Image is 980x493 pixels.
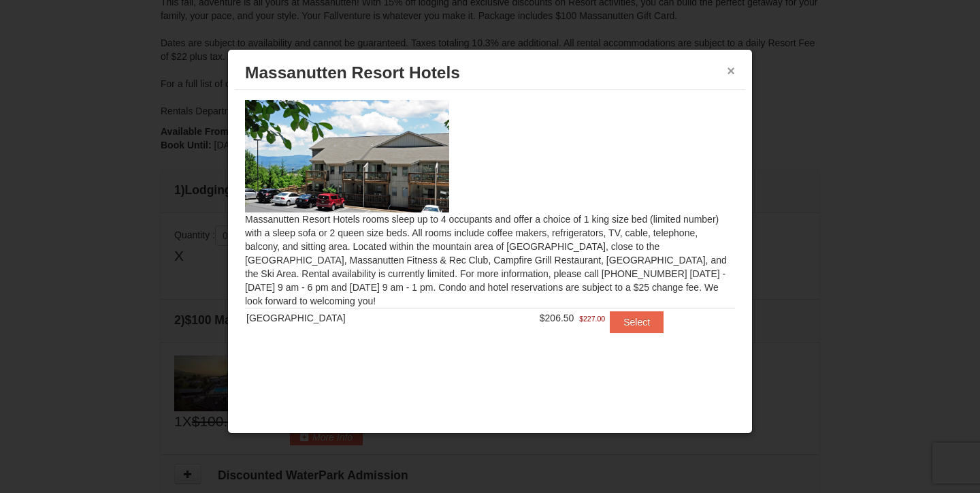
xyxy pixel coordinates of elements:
[727,64,735,78] button: ×
[245,63,460,82] span: Massanutten Resort Hotels
[246,311,460,325] div: [GEOGRAPHIC_DATA]
[540,313,574,323] span: $206.50
[610,311,664,333] button: Select
[245,100,449,212] img: 19219026-1-e3b4ac8e.jpg
[235,90,745,360] div: Massanutten Resort Hotels rooms sleep up to 4 occupants and offer a choice of 1 king size bed (li...
[579,312,605,325] span: $227.00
